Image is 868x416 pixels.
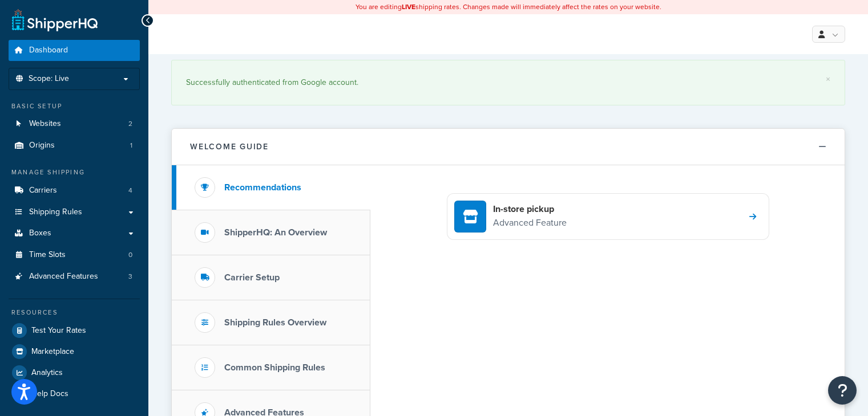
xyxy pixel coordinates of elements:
[128,250,132,260] span: 0
[9,266,140,287] li: Advanced Features
[224,272,280,283] h3: Carrier Setup
[9,384,140,404] a: Help Docs
[9,223,140,244] a: Boxes
[186,75,830,91] div: Successfully authenticated from Google account.
[9,113,140,134] a: Websites2
[9,244,140,266] a: Time Slots0
[29,141,55,150] span: Origins
[9,40,140,61] a: Dashboard
[9,362,140,383] a: Analytics
[9,244,140,266] li: Time Slots
[826,75,830,84] a: ×
[31,389,68,399] span: Help Docs
[130,141,132,150] span: 1
[224,317,326,328] h3: Shipping Rules Overview
[9,135,140,156] li: Origins
[172,129,845,165] button: Welcome Guide
[9,180,140,201] a: Carriers4
[493,215,567,230] p: Advanced Feature
[9,135,140,156] a: Origins1
[29,46,68,55] span: Dashboard
[29,74,69,84] span: Scope: Live
[9,113,140,134] li: Websites
[128,186,132,195] span: 4
[29,207,82,217] span: Shipping Rules
[9,168,140,177] div: Manage Shipping
[493,203,567,215] h4: In-store pickup
[128,272,132,282] span: 3
[31,326,86,336] span: Test Your Rates
[29,250,66,260] span: Time Slots
[31,368,63,378] span: Analytics
[31,347,74,357] span: Marketplace
[224,182,301,193] h3: Recommendations
[402,2,415,12] b: LIVE
[9,101,140,111] div: Basic Setup
[224,362,325,373] h3: Common Shipping Rules
[828,376,857,405] button: Open Resource Center
[9,341,140,362] a: Marketplace
[29,272,98,282] span: Advanced Features
[128,119,132,129] span: 2
[9,180,140,201] li: Carriers
[29,119,61,129] span: Websites
[29,229,51,238] span: Boxes
[9,320,140,341] a: Test Your Rates
[224,227,327,238] h3: ShipperHQ: An Overview
[190,142,269,151] h2: Welcome Guide
[9,266,140,287] a: Advanced Features3
[9,308,140,317] div: Resources
[29,186,57,195] span: Carriers
[9,202,140,223] a: Shipping Rules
